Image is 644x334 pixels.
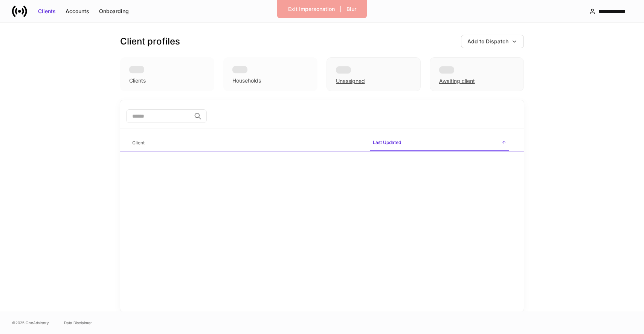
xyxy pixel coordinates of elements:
[132,139,145,146] h6: Client
[94,5,134,17] button: Onboarding
[439,77,475,85] div: Awaiting client
[64,320,92,326] a: Data Disclaimer
[288,5,335,13] div: Exit Impersonation
[120,35,180,47] h3: Client profiles
[467,38,508,45] div: Add to Dispatch
[373,139,401,146] h6: Last Updated
[99,8,129,15] div: Onboarding
[232,77,261,84] div: Households
[12,320,49,326] span: © 2025 OneAdvisory
[33,5,61,17] button: Clients
[342,3,361,15] button: Blur
[346,5,356,13] div: Blur
[129,77,146,84] div: Clients
[38,8,56,15] div: Clients
[370,135,509,151] span: Last Updated
[129,135,364,151] span: Client
[336,77,365,85] div: Unassigned
[461,35,524,48] button: Add to Dispatch
[283,3,340,15] button: Exit Impersonation
[430,57,524,91] div: Awaiting client
[327,57,421,91] div: Unassigned
[66,8,89,15] div: Accounts
[61,5,94,17] button: Accounts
